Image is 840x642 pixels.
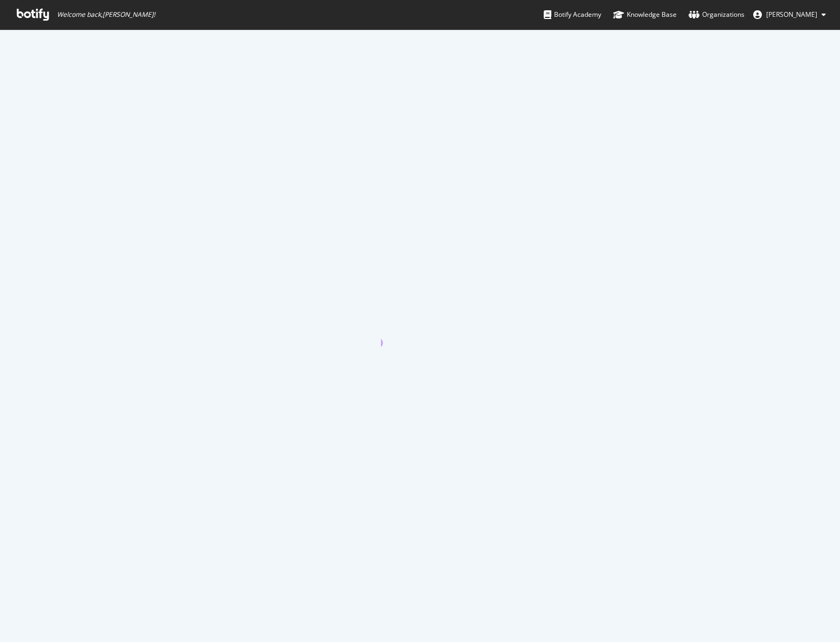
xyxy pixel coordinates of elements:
div: animation [381,308,459,347]
span: Ryan Sammy [766,10,817,19]
button: [PERSON_NAME] [744,6,835,23]
div: Knowledge Base [613,9,677,20]
div: Organizations [689,9,744,20]
span: Welcome back, [PERSON_NAME] ! [57,10,155,19]
div: Botify Academy [544,9,601,20]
